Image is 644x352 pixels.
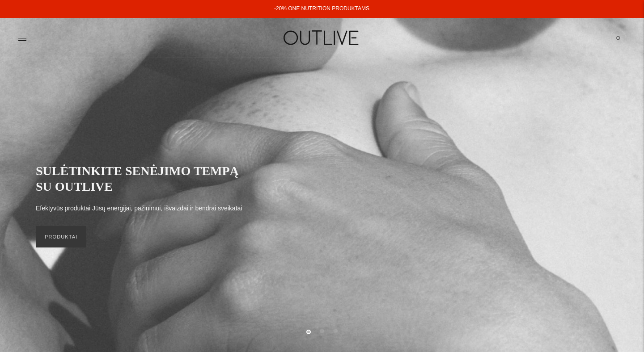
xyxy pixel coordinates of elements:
[320,329,324,333] button: Move carousel to slide 2
[36,226,86,247] a: PRODUKTAI
[306,330,311,334] button: Move carousel to slide 1
[36,163,250,194] h2: SULĖTINKITE SENĖJIMO TEMPĄ SU OUTLIVE
[266,22,378,53] img: OUTLIVE
[274,5,369,12] a: -20% ONE NUTRITION PRODUKTAMS
[612,32,624,44] span: 0
[333,329,338,333] button: Move carousel to slide 3
[36,203,242,214] p: Efektyvūs produktai Jūsų energijai, pažinimui, išvaizdai ir bendrai sveikatai
[610,28,626,48] a: 0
